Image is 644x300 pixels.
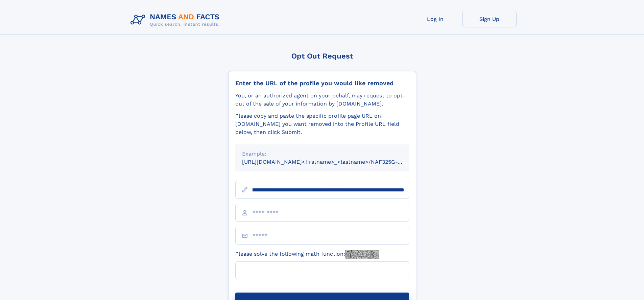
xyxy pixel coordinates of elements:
[235,112,409,136] div: Please copy and paste the specific profile page URL on [DOMAIN_NAME] you want removed into the Pr...
[462,11,517,27] a: Sign Up
[408,11,462,27] a: Log In
[128,11,225,29] img: Logo Names and Facts
[228,52,416,60] div: Opt Out Request
[235,92,409,108] div: You, or an authorized agent on your behalf, may request to opt-out of the sale of your informatio...
[242,159,422,165] small: [URL][DOMAIN_NAME]<firstname>_<lastname>/NAF325G-xxxxxxxx
[235,250,379,259] label: Please solve the following math function:
[242,150,402,158] div: Example:
[235,79,409,87] div: Enter the URL of the profile you would like removed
